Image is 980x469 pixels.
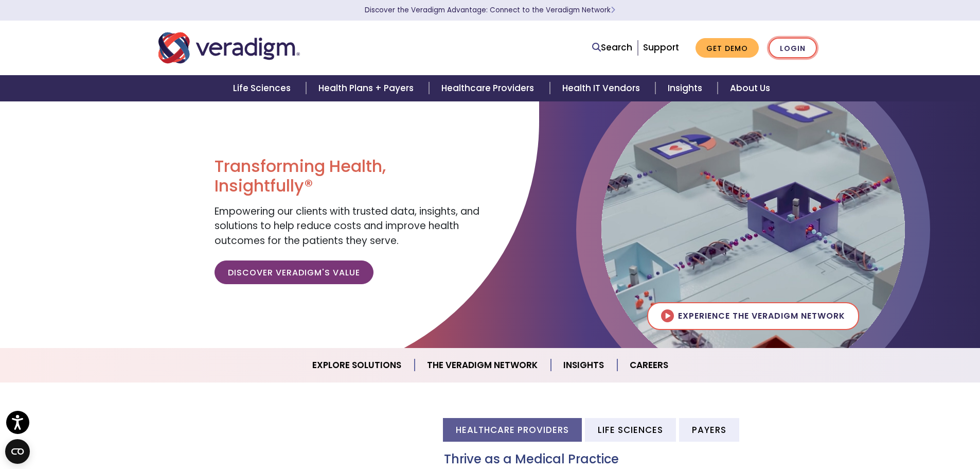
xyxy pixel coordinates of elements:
[679,418,739,441] li: Payers
[551,352,617,378] a: Insights
[415,352,551,378] a: The Veradigm Network
[643,41,679,54] a: Support
[550,75,655,101] a: Health IT Vendors
[718,75,782,101] a: About Us
[655,75,718,101] a: Insights
[444,452,822,467] h3: Thrive as a Medical Practice
[215,157,482,196] h1: Transforming Health, Insightfully®
[221,75,306,101] a: Life Sciences
[443,418,582,441] li: Healthcare Providers
[585,418,676,441] li: Life Sciences
[215,260,373,284] a: Discover Veradigm's Value
[365,5,615,15] a: Discover the Veradigm Advantage: Connect to the Veradigm NetworkLearn More
[300,352,415,378] a: Explore Solutions
[158,31,300,65] img: Veradigm logo
[306,75,429,101] a: Health Plans + Payers
[592,41,632,55] a: Search
[611,5,615,15] span: Learn More
[429,75,549,101] a: Healthcare Providers
[5,439,30,464] button: Open CMP widget
[617,352,681,378] a: Careers
[769,38,817,59] a: Login
[215,204,479,248] span: Empowering our clients with trusted data, insights, and solutions to help reduce costs and improv...
[696,38,759,58] a: Get Demo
